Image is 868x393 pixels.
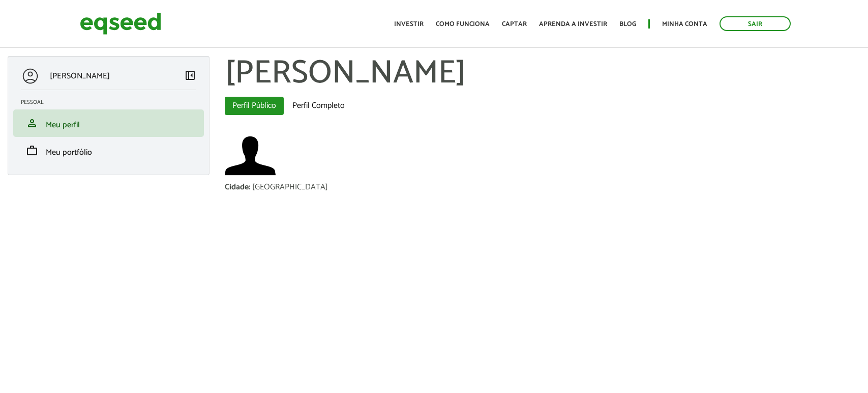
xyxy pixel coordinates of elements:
a: Perfil Completo [285,97,352,115]
h1: [PERSON_NAME] [225,56,860,92]
a: Perfil Público [225,97,284,115]
a: Blog [619,21,636,27]
div: [GEOGRAPHIC_DATA] [252,183,328,191]
a: Investir [394,21,424,27]
a: Sair [720,16,791,31]
a: Ver perfil do usuário. [225,130,276,181]
a: Captar [502,21,527,27]
img: Foto de Paulo Cesar Pereira Novis [225,130,276,181]
span: work [26,145,38,157]
li: Meu perfil [13,109,204,137]
a: Minha conta [662,21,707,27]
span: Meu portfólio [46,146,92,159]
p: [PERSON_NAME] [50,71,110,81]
img: EqSeed [80,10,161,37]
span: left_panel_close [184,69,196,81]
div: Cidade [225,183,252,191]
li: Meu portfólio [13,137,204,164]
a: personMeu perfil [21,117,196,129]
span: : [249,180,250,194]
h2: Pessoal [21,99,204,105]
a: Como funciona [436,21,490,27]
span: person [26,117,38,129]
a: Aprenda a investir [539,21,607,27]
span: Meu perfil [46,118,80,132]
a: Colapsar menu [184,69,196,83]
a: workMeu portfólio [21,145,196,157]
